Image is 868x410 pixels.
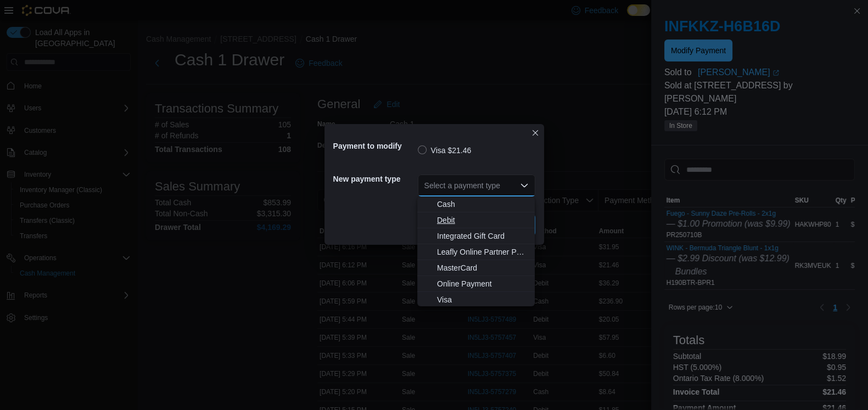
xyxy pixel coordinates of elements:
h5: New payment type [333,168,416,190]
button: Debit [417,212,535,228]
span: Cash [437,199,528,210]
span: Visa [437,294,528,305]
h5: Payment to modify [333,135,416,157]
button: Leafly Online Partner Payment [417,244,535,260]
label: Visa $21.46 [418,144,472,157]
button: Closes this modal window [529,126,542,139]
span: Debit [437,215,528,226]
button: Close list of options [520,181,529,190]
span: MasterCard [437,262,528,273]
span: Integrated Gift Card [437,231,528,241]
button: Cash [417,196,535,212]
div: Choose from the following options [417,196,535,308]
button: Integrated Gift Card [417,228,535,244]
button: MasterCard [417,260,535,276]
span: Leafly Online Partner Payment [437,246,528,257]
button: Online Payment [417,276,535,292]
input: Accessible screen reader label [424,179,425,192]
button: Visa [417,292,535,308]
span: Online Payment [437,278,528,289]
